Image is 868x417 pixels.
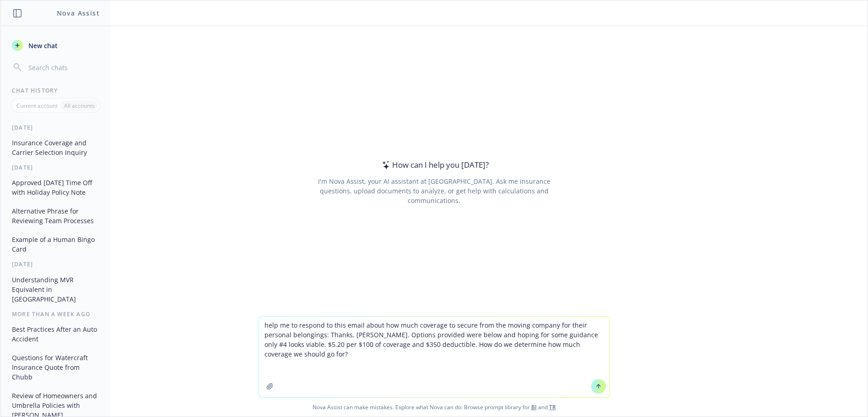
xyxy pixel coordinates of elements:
[1,87,110,94] div: Chat History
[8,203,103,228] button: Alternative Phrase for Reviewing Team Processes
[549,403,556,411] a: TR
[27,61,99,74] input: Search chats
[27,41,58,50] span: New chat
[1,164,110,171] div: [DATE]
[16,102,58,110] p: Current account
[1,310,110,318] div: More than a week ago
[8,175,103,200] button: Approved [DATE] Time Off with Holiday Policy Note
[8,322,103,346] button: Best Practices After an Auto Accident
[8,37,103,54] button: New chat
[8,350,103,384] button: Questions for Watercraft Insurance Quote from Chubb
[8,272,103,307] button: Understanding MVR Equivalent in [GEOGRAPHIC_DATA]
[8,135,103,160] button: Insurance Coverage and Carrier Selection Inquiry
[64,102,95,110] p: All accounts
[259,317,609,397] textarea: help me to respond to this email about how much coverage to secure from the moving company for th...
[1,124,110,132] div: [DATE]
[1,260,110,268] div: [DATE]
[305,176,563,205] div: I'm Nova Assist, your AI assistant at [GEOGRAPHIC_DATA]. Ask me insurance questions, upload docum...
[4,398,864,417] span: Nova Assist can make mistakes. Explore what Nova can do: Browse prompt library for and
[379,159,489,171] div: How can I help you [DATE]?
[8,232,103,257] button: Example of a Human Bingo Card
[57,8,100,18] h1: Nova Assist
[531,403,537,411] a: BI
